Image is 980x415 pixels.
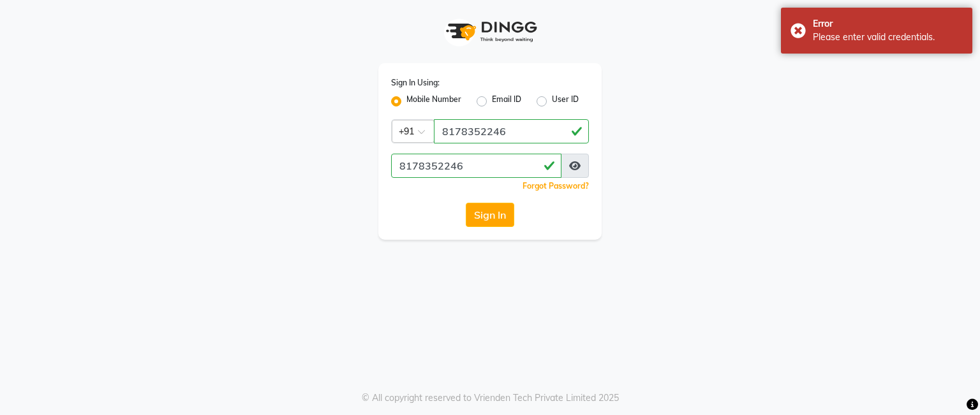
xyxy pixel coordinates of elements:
a: Forgot Password? [523,181,589,191]
label: Mobile Number [406,94,461,109]
img: logo1.svg [439,13,541,50]
input: Username [391,154,561,178]
label: Sign In Using: [391,77,440,89]
input: Username [434,119,589,143]
div: Error [813,17,963,31]
div: Please enter valid credentials. [813,31,963,44]
label: Email ID [492,94,521,109]
button: Sign In [466,203,514,227]
label: User ID [552,94,579,109]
